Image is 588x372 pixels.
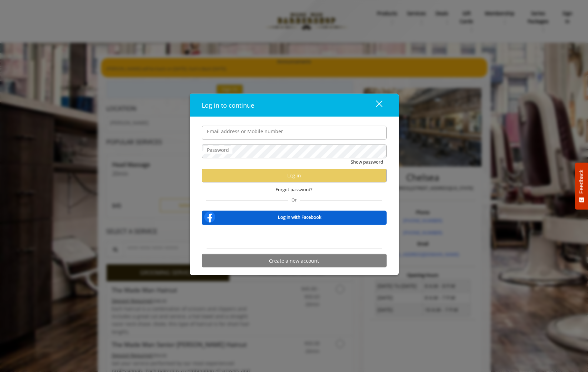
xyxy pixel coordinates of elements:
[363,98,387,112] button: close dialog
[203,210,217,224] img: facebook-logo
[256,229,332,245] iframe: Sign in with Google Button
[203,146,232,154] label: Password
[278,213,321,221] b: Log in with Facebook
[276,186,312,193] span: Forgot password?
[203,127,287,135] label: Email address or Mobile number
[578,169,585,194] span: Feedback
[202,144,387,158] input: Password
[575,163,588,209] button: Feedback - Show survey
[202,101,254,109] span: Log in to continue
[368,100,382,110] div: close dialog
[351,158,383,165] button: Show password
[202,254,387,267] button: Create a new account
[202,169,387,182] button: Log in
[202,126,387,139] input: Email address or Mobile number
[288,197,300,203] span: Or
